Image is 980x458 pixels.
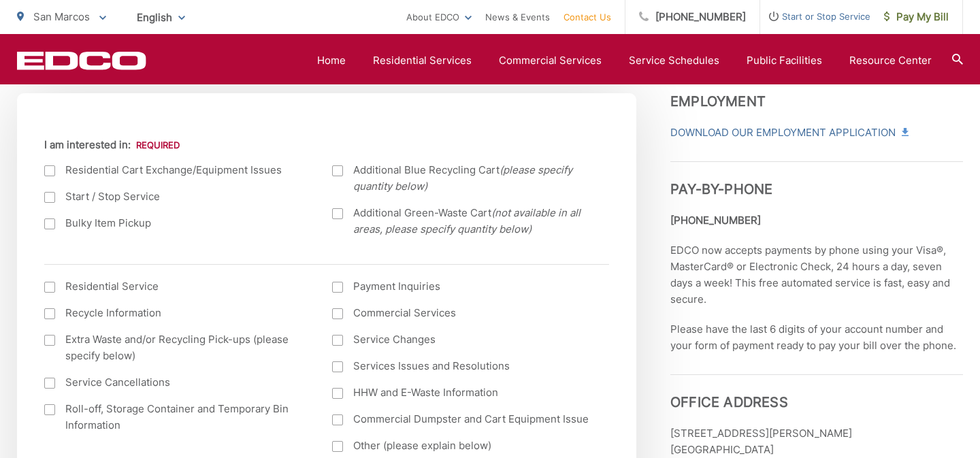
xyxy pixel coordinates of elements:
a: News & Events [485,9,550,25]
label: HHW and E-Waste Information [332,385,593,401]
label: Commercial Services [332,305,593,321]
h3: Office Address [670,374,963,410]
label: Residential Cart Exchange/Equipment Issues [44,162,305,178]
label: Service Changes [332,331,593,348]
label: Other (please explain below) [332,438,593,454]
h3: Pay-by-Phone [670,161,963,197]
label: Recycle Information [44,305,305,321]
p: EDCO now accepts payments by phone using your Visa®, MasterCard® or Electronic Check, 24 hours a ... [670,242,963,308]
label: Services Issues and Resolutions [332,358,593,374]
span: English [127,5,195,29]
a: Residential Services [373,52,472,69]
span: San Marcos [33,10,90,23]
p: [STREET_ADDRESS][PERSON_NAME] [GEOGRAPHIC_DATA] [670,425,963,458]
a: EDCD logo. Return to the homepage. [17,51,146,70]
label: Roll-off, Storage Container and Temporary Bin Information [44,401,305,434]
label: Residential Service [44,278,305,295]
em: (not available in all areas, please specify quantity below) [353,206,581,235]
strong: [PHONE_NUMBER] [670,214,761,227]
em: (please specify quantity below) [353,163,572,193]
label: I am interested in: [44,139,180,151]
a: Service Schedules [629,52,719,69]
a: Commercial Services [499,52,602,69]
label: Payment Inquiries [332,278,593,295]
a: Resource Center [849,52,932,69]
span: Additional Blue Recycling Cart [353,162,593,195]
span: Additional Green-Waste Cart [353,205,593,238]
p: Please have the last 6 digits of your account number and your form of payment ready to pay your b... [670,321,963,354]
label: Start / Stop Service [44,189,305,205]
a: About EDCO [406,9,472,25]
a: Home [317,52,346,69]
a: Download Our Employment Application [670,125,907,141]
a: Contact Us [563,9,611,25]
a: Public Facilities [747,52,822,69]
span: Pay My Bill [884,9,949,25]
h3: Employment [670,93,963,110]
label: Extra Waste and/or Recycling Pick-ups (please specify below) [44,331,305,364]
label: Bulky Item Pickup [44,215,305,231]
label: Commercial Dumpster and Cart Equipment Issue [332,411,593,427]
label: Service Cancellations [44,374,305,391]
